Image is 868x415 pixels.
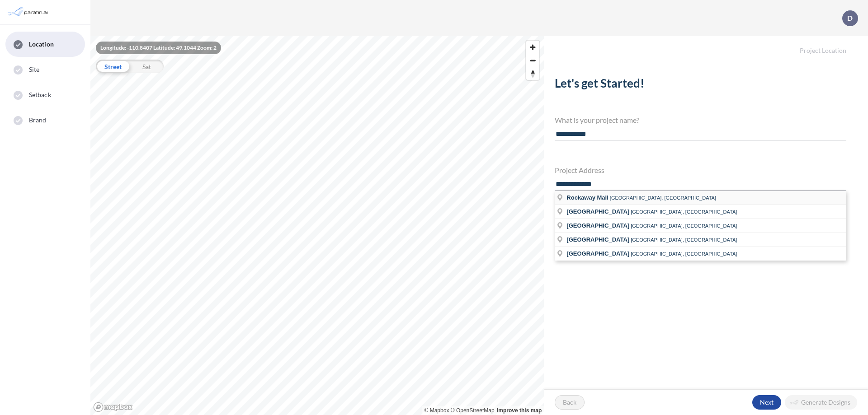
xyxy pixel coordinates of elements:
[555,116,846,124] h4: What is your project name?
[752,395,781,410] button: Next
[497,407,542,414] a: Improve this map
[631,237,737,242] span: [GEOGRAPHIC_DATA], [GEOGRAPHIC_DATA]
[631,251,737,256] span: [GEOGRAPHIC_DATA], [GEOGRAPHIC_DATA]
[610,195,716,201] span: [GEOGRAPHIC_DATA], [GEOGRAPHIC_DATA]
[847,14,853,22] p: D
[566,208,629,215] span: [GEOGRAPHIC_DATA]
[760,398,774,407] p: Next
[566,194,609,201] span: Rockaway Mall
[29,90,51,99] span: Setback
[631,223,737,228] span: [GEOGRAPHIC_DATA], [GEOGRAPHIC_DATA]
[631,209,737,214] span: [GEOGRAPHIC_DATA], [GEOGRAPHIC_DATA]
[544,36,868,55] h5: Project Location
[425,407,449,414] a: Mapbox
[29,116,47,125] span: Brand
[93,402,133,412] a: Mapbox homepage
[526,41,539,54] button: Zoom in
[555,76,846,94] h2: Let's get Started!
[96,42,221,54] div: Longitude: -110.8407 Latitude: 49.1044 Zoom: 2
[566,222,629,229] span: [GEOGRAPHIC_DATA]
[96,60,130,73] div: Street
[566,236,629,243] span: [GEOGRAPHIC_DATA]
[526,54,539,67] button: Zoom out
[451,407,495,414] a: OpenStreetMap
[29,65,39,74] span: Site
[7,4,51,20] img: Parafin
[29,40,54,49] span: Location
[526,54,539,67] span: Zoom out
[90,36,544,415] canvas: Map
[130,60,164,73] div: Sat
[566,250,629,257] span: [GEOGRAPHIC_DATA]
[526,67,539,80] button: Reset bearing to north
[555,166,846,174] h4: Project Address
